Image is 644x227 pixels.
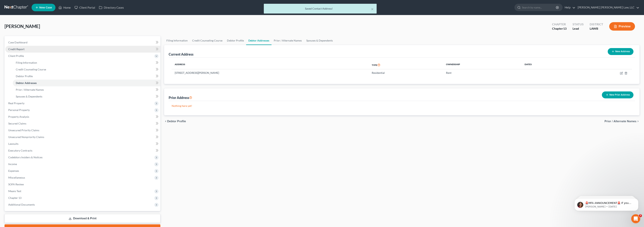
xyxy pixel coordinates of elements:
[552,26,567,31] div: Chapter
[371,7,374,11] button: ×
[16,81,37,84] span: Debtor Addresses
[5,39,160,46] a: Case Dashboard
[631,214,640,223] iframe: Intercom live chat
[13,73,160,80] a: Debtor Profile
[8,102,24,105] span: Real Property
[443,61,522,69] th: Ownership
[8,183,24,186] span: SOFA Review
[8,203,35,206] span: Additional Documents
[13,66,160,73] a: Credit Counseling Course
[522,61,573,69] th: Dates
[16,95,42,98] span: Spouses & Dependents
[5,181,160,188] a: SOFA Review
[8,54,24,57] span: Client Profile
[569,191,644,217] iframe: Intercom notifications message
[573,26,584,31] div: Lead
[602,91,633,98] button: New Prior Address
[8,196,21,199] span: Chapter 13
[225,36,246,45] a: Debtor Profile
[8,108,30,112] span: Personal Property
[5,127,160,134] a: Unsecured Priority Claims
[563,27,567,30] span: 13
[639,214,642,217] span: 7
[590,26,603,31] div: LAWB
[164,120,186,123] button: chevron_left Debtor Profile
[13,59,160,66] a: Filing Information
[5,46,160,53] a: Credit Report
[8,189,21,193] span: Means Test
[8,135,44,139] span: Unsecured Nonpriority Claims
[16,68,46,71] span: Credit Counseling Course
[8,156,42,159] span: Codebtors Insiders & Notices
[16,88,44,91] span: Prior / Alternate Names
[16,61,37,64] span: Filing Information
[267,7,374,11] div: Saved Contact Address!
[164,120,167,123] i: chevron_left
[636,120,639,123] i: chevron_right
[164,36,190,45] a: Filing Information
[5,147,160,154] a: Executory Contracts
[5,140,160,147] a: Lawsuits
[5,134,160,140] a: Unsecured Nonpriority Claims
[13,93,160,100] a: Spouses & Dependents
[169,95,192,100] div: Prior Address
[8,48,24,51] span: Credit Report
[5,113,160,120] a: Property Analysis
[5,214,160,223] a: Download & Print
[172,69,369,76] td: [STREET_ADDRESS][PERSON_NAME]
[8,142,18,145] span: Lawsuits
[609,22,635,31] button: Preview
[369,61,443,69] th: Type
[8,149,32,152] span: Executory Contracts
[16,75,33,78] span: Debtor Profile
[304,36,335,45] a: Spouses & Dependents
[369,69,443,76] td: Residential
[8,122,26,125] span: Secured Claims
[605,120,639,123] button: Prior / Alternate Names chevron_right
[590,22,603,26] div: District
[8,41,27,44] span: Case Dashboard
[443,69,522,76] td: Rent
[190,36,225,45] a: Credit Counseling Course
[13,86,160,93] a: Prior / Alternate Names
[552,22,567,26] div: Chapter
[169,52,193,57] div: Current Address
[8,162,17,166] span: Income
[5,23,40,29] span: [PERSON_NAME]
[8,176,25,179] span: Miscellaneous
[5,120,160,127] a: Secured Claims
[172,104,632,108] p: Nothing here yet!
[172,61,369,69] th: Address
[605,120,636,123] span: Prior / Alternate Names
[246,36,272,45] a: Debtor Addresses
[167,120,186,123] span: Debtor Profile
[573,22,584,26] div: Status
[13,80,160,86] a: Debtor Addresses
[8,169,19,172] span: Expenses
[608,48,633,55] button: New Address
[8,129,39,132] span: Unsecured Priority Claims
[8,115,29,118] span: Property Analysis
[272,36,304,45] a: Prior / Alternate Names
